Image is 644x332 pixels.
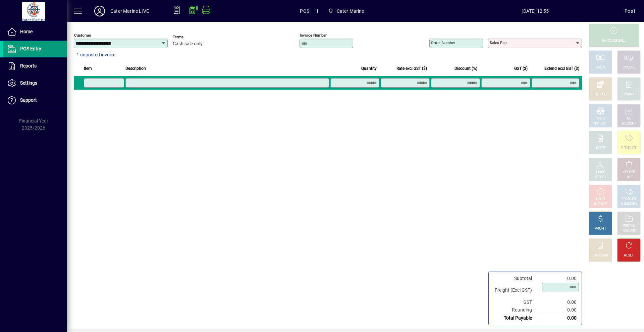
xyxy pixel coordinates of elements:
a: Home [3,23,67,40]
div: PROCESS SALE [602,38,626,43]
span: Item [84,65,92,72]
span: POS Entry [20,46,41,51]
td: Freight (Excl GST) [491,282,539,298]
td: 0.00 [539,275,579,282]
span: Settings [20,80,37,86]
mat-label: Invoice number [300,33,327,38]
a: Support [3,92,67,109]
div: SELECT [595,175,606,180]
div: CHEQUE [623,65,635,70]
span: Quantity [361,65,377,72]
div: DELETE [623,170,635,175]
td: Total Payable [491,314,539,322]
span: Cater Marine [337,6,364,16]
span: Cash sale only [173,41,203,47]
td: Subtotal [491,275,539,282]
span: Reports [20,63,37,68]
div: INVOICE [594,202,606,207]
span: Terms [173,35,213,39]
mat-label: Customer [74,33,91,38]
div: CASH [596,65,605,70]
div: EFTPOS [594,92,607,97]
button: 1 unposted invoice [74,49,118,61]
span: Rate excl GST ($) [396,65,427,72]
div: INVOICES [622,229,636,234]
div: MISC [596,116,604,121]
div: PROFIT [595,226,606,231]
div: RESET [624,253,634,258]
div: ACCOUNT [621,121,637,126]
div: CHARGE [623,92,636,97]
td: 0.00 [539,314,579,322]
span: Description [125,65,146,72]
td: 0.00 [539,306,579,314]
span: Discount (%) [454,65,477,72]
div: RECALL [623,224,635,229]
span: 1 [316,6,319,16]
div: DISCOUNT [592,253,608,258]
div: HOLD [596,197,605,202]
div: PRODUCT [593,121,608,126]
td: Rounding [491,306,539,314]
button: Profile [89,5,110,17]
div: SUMMARY [621,202,637,207]
a: Reports [3,58,67,75]
div: GL [627,116,631,121]
div: LINE [626,175,632,180]
span: [DATE] 12:55 [446,6,625,16]
div: PRODUCT [621,197,636,202]
div: PRICE [596,170,605,175]
div: Cater Marine LIVE [110,6,149,16]
td: 0.00 [539,298,579,306]
span: POS [300,6,309,16]
td: GST [491,298,539,306]
span: 1 unposted invoice [76,51,115,58]
span: Cater Marine [325,5,367,17]
span: Extend excl GST ($) [544,65,579,72]
div: PRODUCT [621,146,636,151]
mat-label: Sales rep [490,40,506,45]
span: Support [20,97,37,103]
mat-label: Order number [431,40,455,45]
div: NOTE [596,146,605,151]
span: Home [20,29,33,34]
div: Pos1 [625,6,636,16]
span: GST ($) [514,65,528,72]
a: Settings [3,75,67,92]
